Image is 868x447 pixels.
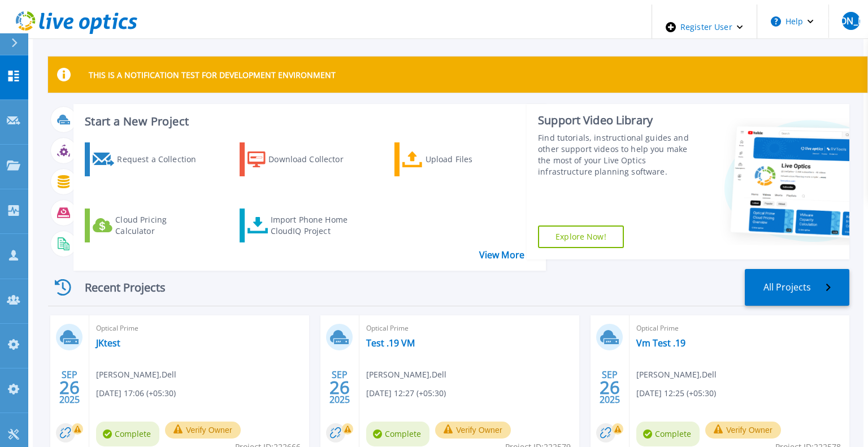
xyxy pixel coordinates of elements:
a: Upload Files [394,142,531,176]
span: [PERSON_NAME] , Dell [96,368,176,381]
div: SEP 2025 [599,367,620,408]
div: SEP 2025 [59,367,80,408]
span: [DATE] 17:06 (+05:30) [96,387,176,400]
span: Optical Prime [366,322,572,335]
span: 26 [59,383,80,392]
span: 26 [329,383,350,392]
a: Test .19 VM [366,337,415,349]
a: JKtest [96,337,120,349]
div: Download Collector [268,145,359,173]
div: Import Phone Home CloudIQ Project [271,211,361,240]
button: Verify Owner [435,422,511,439]
button: Verify Owner [165,422,241,439]
span: 26 [600,383,620,392]
div: Find tutorials, instructional guides and other support videos to help you make the most of your L... [538,132,700,177]
a: View More [479,250,532,261]
a: Download Collector [240,142,376,176]
a: Vm Test .19 [636,337,685,349]
div: Cloud Pricing Calculator [115,211,206,240]
button: Help [757,5,828,38]
span: [DATE] 12:27 (+05:30) [366,387,446,400]
span: [PERSON_NAME] , Dell [366,368,446,381]
span: [PERSON_NAME] , Dell [636,368,717,381]
a: All Projects [745,269,849,306]
h3: Start a New Project [85,115,531,128]
span: Optical Prime [96,322,302,335]
div: SEP 2025 [329,367,350,408]
div: Support Video Library [538,113,700,128]
span: Complete [96,422,159,446]
span: Complete [366,422,429,446]
span: Optical Prime [636,322,843,335]
span: [DATE] 12:25 (+05:30) [636,387,716,400]
a: Explore Now! [538,225,624,248]
a: Cloud Pricing Calculator [85,209,222,242]
div: Upload Files [426,145,516,173]
div: Recent Projects [48,274,184,301]
a: Request a Collection [85,142,222,176]
button: Verify Owner [705,422,781,439]
p: THIS IS A NOTIFICATION TEST FOR DEVELOPMENT ENVIRONMENT [89,70,336,80]
div: Register User [652,5,757,50]
div: Request a Collection [117,145,207,173]
span: Complete [636,422,700,446]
